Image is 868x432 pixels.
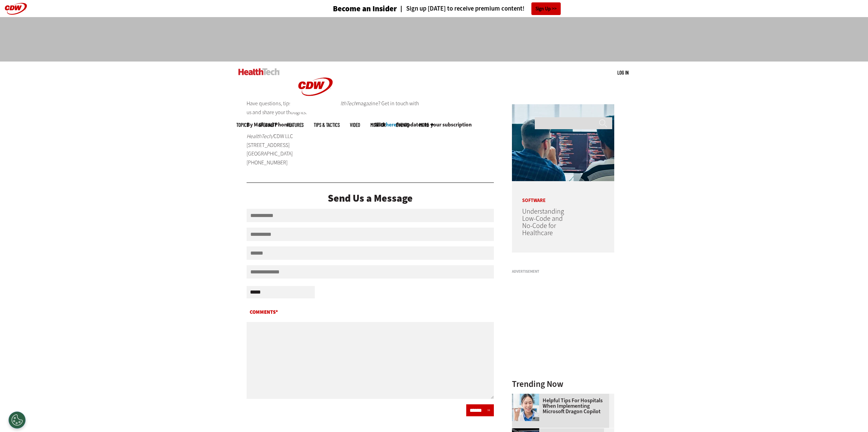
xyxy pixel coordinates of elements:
span: Specialty [259,122,277,127]
a: Video [350,122,360,127]
h3: Advertisement [512,270,614,273]
a: MonITor [370,122,386,127]
h3: Become an Insider [333,5,397,13]
button: Open Preferences [9,411,26,429]
iframe: advertisement [310,24,558,55]
p: Software [512,188,584,203]
a: CDW [290,107,341,114]
a: Log in [617,69,629,76]
h3: Trending Now [512,380,614,388]
a: Understanding Low-Code and No-Code for Healthcare [522,207,564,238]
em: HealthTech/ [247,133,274,140]
img: Home [238,68,280,75]
a: Sign up [DATE] to receive premium content! [397,5,525,12]
img: Doctor using phone to dictate to tablet [512,394,539,421]
a: Become an Insider [307,5,397,13]
div: Send Us a Message [247,193,494,203]
img: Coworkers coding [512,104,614,181]
img: Home [290,62,341,112]
a: Features [287,122,304,127]
span: More [419,122,433,127]
a: Sign Up [531,2,561,15]
p: CDW LLC [STREET_ADDRESS] [GEOGRAPHIC_DATA] [PHONE_NUMBER] [247,132,330,167]
a: Tips & Tactics [314,122,340,127]
iframe: advertisement [512,276,614,362]
a: Helpful Tips for Hospitals When Implementing Microsoft Dragon Copilot [512,398,610,414]
a: Doctor using phone to dictate to tablet [512,394,543,399]
label: Comments* [247,308,494,319]
div: Cookies Settings [9,411,26,429]
a: Events [396,122,409,127]
div: User menu [617,69,629,76]
span: Topics [236,122,249,127]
